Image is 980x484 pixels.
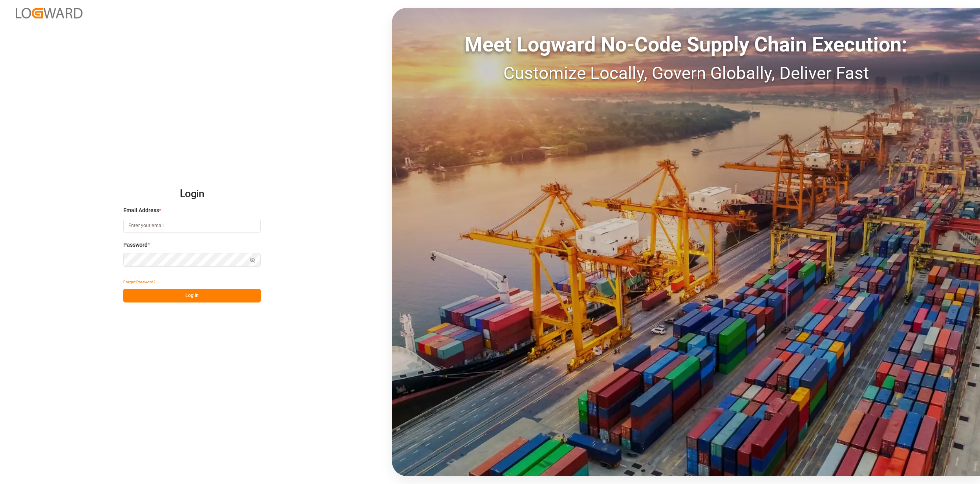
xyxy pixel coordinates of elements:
h2: Login [123,181,261,207]
span: Password [123,241,148,249]
div: Customize Locally, Govern Globally, Deliver Fast [392,60,980,86]
input: Enter your email [123,219,261,233]
button: Log In [123,289,261,302]
span: Email Address [123,206,159,214]
button: Forgot Password? [123,275,155,289]
img: Logward_new_orange.png [16,8,82,18]
div: Meet Logward No-Code Supply Chain Execution: [392,29,980,60]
